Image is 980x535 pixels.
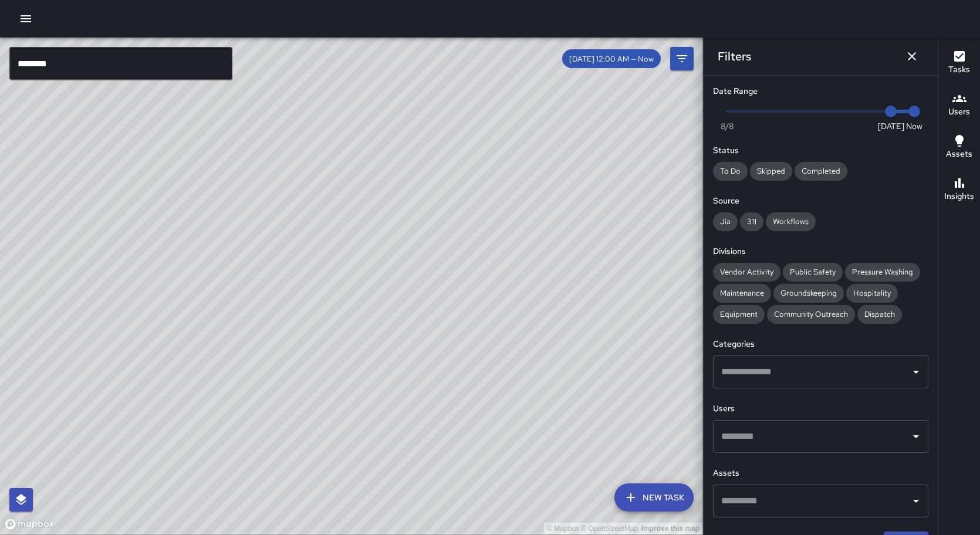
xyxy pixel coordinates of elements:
span: To Do [713,166,748,176]
h6: Users [713,402,928,415]
div: Completed [795,162,847,181]
div: Dispatch [857,305,902,324]
span: Vendor Activity [713,267,780,277]
span: Jia [713,216,738,226]
div: Hospitality [846,284,898,303]
button: Filters [670,47,694,70]
button: Open [908,364,924,380]
span: Equipment [713,309,765,319]
div: Pressure Washing [845,263,920,282]
button: Open [908,493,924,509]
div: Jia [713,212,738,231]
span: 8/8 [721,120,734,132]
span: Dispatch [857,309,902,319]
button: Dismiss [900,45,924,68]
button: Insights [938,169,980,211]
button: Open [908,428,924,445]
span: Completed [795,166,847,176]
span: Public Safety [783,267,843,277]
h6: Divisions [713,245,928,258]
div: Skipped [750,162,792,181]
span: Workflows [766,216,816,226]
span: Now [906,120,922,132]
button: Users [938,84,980,127]
div: 311 [740,212,763,231]
div: Public Safety [783,263,843,282]
h6: Filters [718,47,751,66]
span: [DATE] [878,120,904,132]
h6: Tasks [948,63,970,76]
span: 311 [740,216,763,226]
span: Skipped [750,166,792,176]
span: Community Outreach [767,309,855,319]
h6: Insights [944,190,974,203]
h6: Users [948,106,970,118]
h6: Assets [946,148,972,161]
span: Hospitality [846,288,898,298]
div: Equipment [713,305,765,324]
div: Maintenance [713,284,771,303]
h6: Status [713,144,928,157]
div: Community Outreach [767,305,855,324]
span: Maintenance [713,288,771,298]
span: [DATE] 12:00 AM — Now [562,54,661,64]
span: Groundskeeping [773,288,844,298]
h6: Categories [713,338,928,351]
span: Pressure Washing [845,267,920,277]
button: Assets [938,127,980,169]
h6: Source [713,195,928,208]
div: Groundskeeping [773,284,844,303]
div: Workflows [766,212,816,231]
button: New Task [614,483,694,512]
div: Vendor Activity [713,263,780,282]
h6: Date Range [713,85,928,98]
button: Tasks [938,42,980,84]
div: To Do [713,162,748,181]
h6: Assets [713,467,928,480]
